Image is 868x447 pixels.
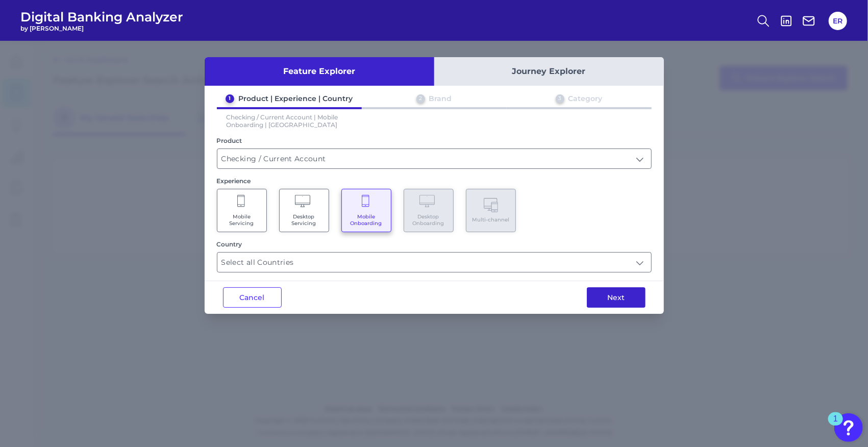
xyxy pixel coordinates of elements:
div: 1 [833,419,838,432]
div: 3 [556,94,564,103]
div: Experience [217,177,652,185]
button: Desktop Servicing [279,189,329,232]
div: Brand [429,94,452,103]
span: Mobile Servicing [222,213,261,227]
button: Mobile Onboarding [341,189,391,232]
span: by [PERSON_NAME] [20,24,183,32]
div: Product | Experience | Country [238,94,353,103]
div: 2 [416,94,425,103]
div: Product [217,137,652,144]
button: Desktop Onboarding [404,189,454,232]
button: ER [829,12,847,30]
span: Desktop Servicing [285,213,324,227]
button: Cancel [223,287,282,308]
button: Next [587,287,646,308]
button: Mobile Servicing [217,189,267,232]
div: Category [568,94,603,103]
div: 1 [226,94,234,103]
button: Feature Explorer [205,57,434,86]
button: Journey Explorer [434,57,664,86]
button: Multi-channel [466,189,516,232]
span: Mobile Onboarding [347,213,386,227]
p: Checking / Current Account | Mobile Onboarding | [GEOGRAPHIC_DATA] [217,113,348,129]
div: Country [217,240,652,248]
span: Digital Banking Analyzer [20,9,183,24]
button: Open Resource Center, 1 new notification [834,413,863,442]
span: Desktop Onboarding [409,213,448,227]
span: Multi-channel [472,216,509,223]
